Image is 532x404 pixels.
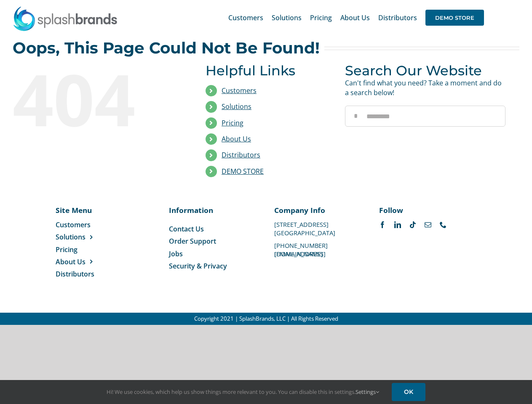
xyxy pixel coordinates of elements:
[379,205,468,215] p: Follow
[56,245,112,254] a: Pricing
[228,14,263,21] span: Customers
[356,388,379,396] a: Settings
[56,269,112,279] a: Distributors
[169,237,216,246] span: Order Support
[222,102,251,111] a: Solutions
[222,167,264,176] a: DEMO STORE
[310,4,332,31] a: Pricing
[378,4,417,31] a: Distributors
[310,14,332,21] span: Pricing
[379,221,386,228] a: facebook
[345,106,505,127] input: Search...
[169,224,204,234] span: Contact Us
[228,4,484,31] nav: Main Menu
[56,269,94,279] span: Distributors
[169,249,183,258] span: Jobs
[394,221,401,228] a: linkedin
[56,232,86,242] span: Solutions
[13,63,173,134] div: 404
[169,224,258,271] nav: Menu
[274,205,363,215] p: Company Info
[56,220,112,279] nav: Menu
[56,232,112,242] a: Solutions
[425,221,431,228] a: mail
[222,134,251,144] a: About Us
[272,14,302,21] span: Solutions
[345,78,505,97] p: Can't find what you need? Take a moment and do a search below!
[169,249,258,258] a: Jobs
[222,118,243,128] a: Pricing
[345,63,505,78] h3: Search Our Website
[56,220,91,229] span: Customers
[228,4,263,31] a: Customers
[222,86,257,95] a: Customers
[392,383,425,401] a: OK
[425,4,484,31] a: DEMO STORE
[440,221,446,228] a: phone
[13,6,118,31] img: SplashBrands.com Logo
[169,205,258,215] p: Information
[56,245,78,254] span: Pricing
[56,257,112,266] a: About Us
[222,150,260,159] a: Distributors
[206,63,332,78] h3: Helpful Links
[56,220,112,229] a: Customers
[56,257,86,266] span: About Us
[107,388,379,396] span: Hi! We use cookies, which help us show things more relevant to you. You can disable this in setti...
[345,106,366,127] input: Search
[378,14,417,21] span: Distributors
[425,10,484,26] span: DEMO STORE
[340,14,370,21] span: About Us
[169,261,258,271] a: Security & Privacy
[169,261,227,271] span: Security & Privacy
[13,40,320,56] h2: Oops, This Page Could Not Be Found!
[56,205,112,215] p: Site Menu
[409,221,416,228] a: tiktok
[169,237,258,246] a: Order Support
[169,224,258,234] a: Contact Us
